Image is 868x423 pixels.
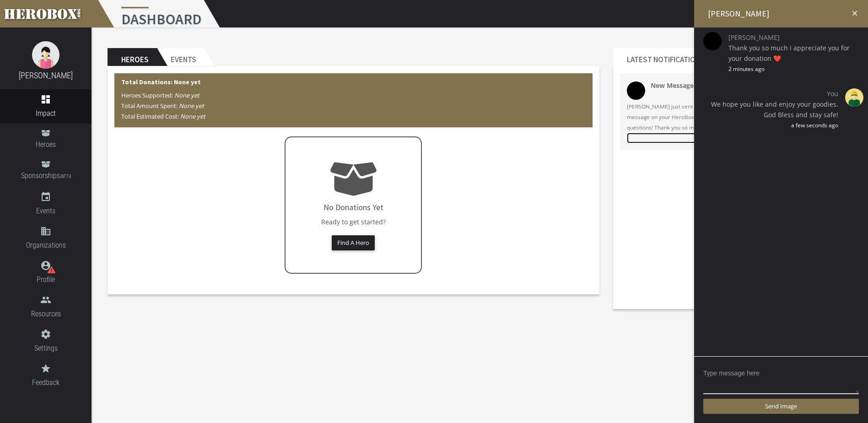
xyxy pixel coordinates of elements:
[627,133,838,143] a: Open Chat
[701,99,838,120] span: We hope you like and enjoy your goodies. God Bless and stay safe!
[765,402,797,410] span: Send Image
[701,120,838,130] span: a few seconds ago
[728,32,861,43] span: [PERSON_NAME]
[180,112,205,120] i: None yet
[121,102,204,110] span: Total Amount Spent:
[728,43,861,64] span: Thank you so much i appreciate you for your donation ❤️
[108,48,157,66] h2: Heroes
[174,91,199,99] i: None yet
[314,217,393,227] p: Ready to get started?
[60,174,71,179] small: BETA
[845,88,863,107] img: male.jpg
[19,70,73,80] a: [PERSON_NAME]
[40,94,51,105] i: dashboard
[701,88,838,99] span: You
[323,203,383,212] h4: No Donations Yet
[157,48,205,66] h2: Events
[332,235,375,250] button: Find A Hero
[613,48,713,66] h2: Latest Notifications
[627,81,645,100] img: 34425-202510101605430400.png
[121,112,205,120] span: Total Estimated Cost:
[728,64,861,74] span: 2 minutes ago
[114,73,593,127] div: Total Donations: None yet
[627,101,838,133] span: [PERSON_NAME] just sent you a new message on Herobox. You can view your message on your HeroBox p...
[121,91,199,99] span: Heroes Supported:
[179,102,204,110] i: None yet
[651,81,733,90] strong: New Message on Herobox
[32,41,59,69] img: female.jpg
[851,9,859,17] i: close
[703,32,722,50] img: image
[121,78,201,86] b: Total Donations: None yet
